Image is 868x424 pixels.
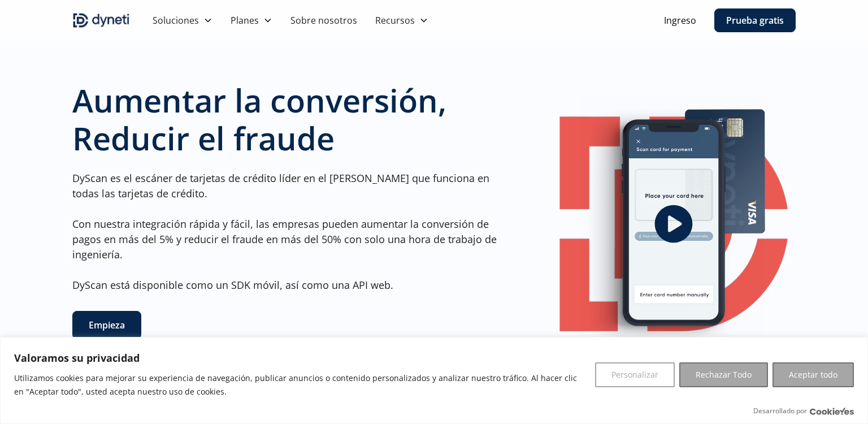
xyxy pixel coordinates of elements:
div: Desarrollado por [753,405,854,417]
a: Prueba gratis [714,8,796,32]
a: Visita el sitio web de CookieYes [810,408,854,415]
a: Home [72,11,130,29]
p: Valoramos su privacidad [14,351,587,365]
a: Caja de luz abierta [552,96,796,352]
button: Personalizar [595,362,675,387]
button: Aceptar todo [772,362,854,387]
button: Rechazar Todo [679,362,768,387]
a: Ingreso [664,14,696,27]
div: Planes [231,14,259,27]
p: DyScan es el escáner de tarjetas de crédito líder en el [PERSON_NAME] que funciona en todas las t... [72,171,506,293]
p: Utilizamos cookies para mejorar su experiencia de navegación, publicar anuncios o contenido perso... [14,371,587,399]
a: Empieza [72,311,141,339]
img: Logotipo de Dyneti indigo [72,11,130,29]
div: Recursos [375,14,415,27]
div: Planes [222,9,281,32]
div: Soluciones [144,9,222,32]
h1: Aumentar la conversión, Reducir el fraude [72,81,506,157]
div: Soluciones [153,14,199,27]
img: Imagen de una interfaz de usuario móvil de Dyneti escaneando una tarjeta de crédito [582,96,765,352]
